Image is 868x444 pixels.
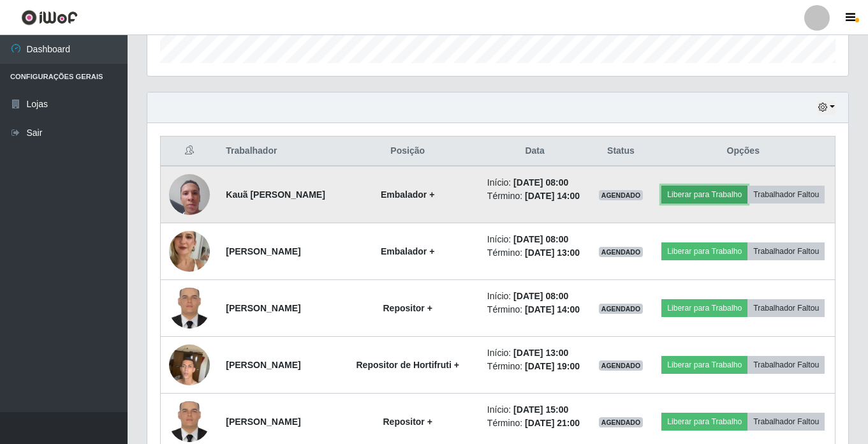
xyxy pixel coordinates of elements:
span: AGENDADO [599,417,644,427]
th: Data [480,137,591,166]
img: 1716342468210.jpeg [169,337,210,392]
th: Trabalhador [218,137,335,166]
button: Trabalhador Faltou [747,299,825,317]
li: Início: [487,233,583,246]
li: Término: [487,246,583,260]
time: [DATE] 14:00 [525,304,580,314]
time: [DATE] 14:00 [525,191,580,201]
img: 1751915623822.jpeg [169,167,210,221]
th: Status [590,137,651,166]
th: Opções [652,137,835,166]
li: Término: [487,303,583,316]
time: [DATE] 15:00 [513,404,568,415]
strong: [PERSON_NAME] [226,417,300,427]
img: 1740417182647.jpeg [169,281,210,336]
strong: [PERSON_NAME] [226,360,300,370]
span: AGENDADO [599,247,644,257]
li: Início: [487,346,583,360]
li: Término: [487,360,583,373]
strong: Repositor + [383,303,432,313]
button: Liberar para Trabalho [661,413,747,431]
span: AGENDADO [599,190,644,200]
button: Trabalhador Faltou [747,242,825,260]
li: Término: [487,417,583,430]
button: Trabalhador Faltou [747,356,825,374]
button: Trabalhador Faltou [747,413,825,431]
time: [DATE] 08:00 [513,177,568,188]
span: AGENDADO [599,360,644,371]
button: Liberar para Trabalho [661,356,747,374]
time: [DATE] 13:00 [525,248,580,258]
strong: Embalador + [381,189,434,200]
li: Início: [487,290,583,303]
time: [DATE] 19:00 [525,361,580,371]
strong: Repositor + [383,417,432,427]
strong: [PERSON_NAME] [226,303,300,313]
th: Posição [336,137,480,166]
li: Término: [487,189,583,203]
button: Trabalhador Faltou [747,186,825,204]
strong: Repositor de Hortifruti + [356,360,459,370]
time: [DATE] 08:00 [513,234,568,244]
img: 1740564000628.jpeg [169,215,210,288]
time: [DATE] 21:00 [525,418,580,428]
li: Início: [487,176,583,189]
button: Liberar para Trabalho [661,299,747,317]
button: Liberar para Trabalho [661,242,747,260]
strong: [PERSON_NAME] [226,246,300,256]
span: AGENDADO [599,304,644,314]
li: Início: [487,403,583,417]
img: CoreUI Logo [21,10,78,26]
strong: Embalador + [381,246,434,256]
strong: Kauã [PERSON_NAME] [226,189,325,200]
button: Liberar para Trabalho [661,186,747,204]
time: [DATE] 08:00 [513,291,568,301]
time: [DATE] 13:00 [513,348,568,358]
